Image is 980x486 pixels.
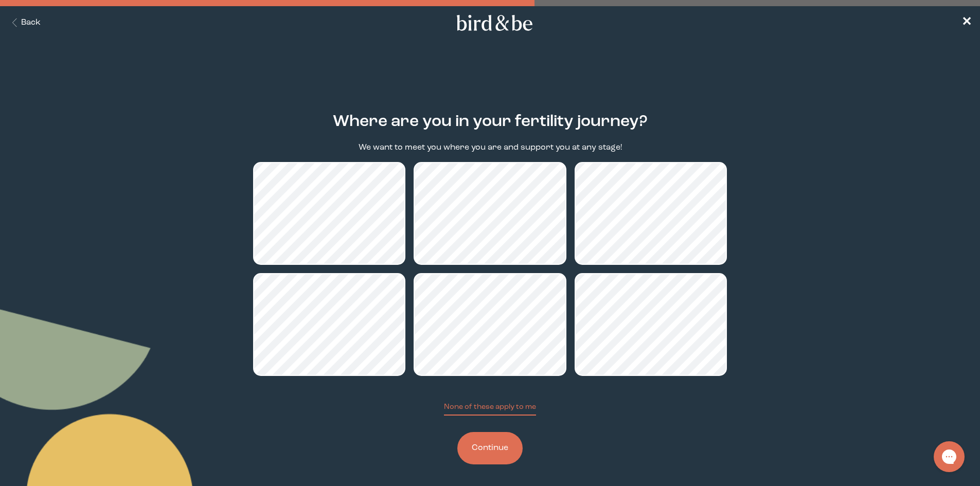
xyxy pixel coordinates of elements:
[333,110,648,134] h2: Where are you in your fertility journey?
[929,438,970,476] iframe: Gorgias live chat messenger
[961,14,972,32] a: ✕
[457,432,523,464] button: Continue
[359,142,622,154] p: We want to meet you where you are and support you at any stage!
[8,17,41,29] button: Back Button
[961,16,972,29] span: ✕
[444,402,536,416] button: None of these apply to me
